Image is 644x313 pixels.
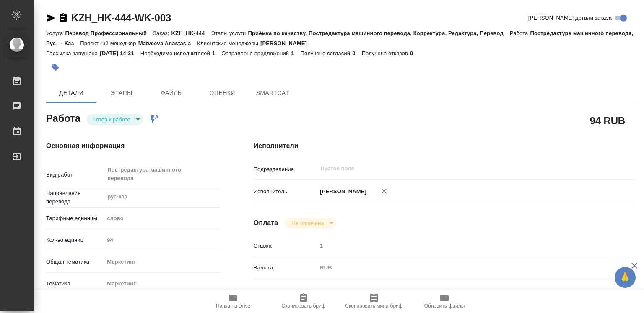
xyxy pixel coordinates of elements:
p: Проектный менеджер [80,40,138,46]
button: Готов к работе [91,116,133,123]
button: Скопировать ссылку [58,13,68,23]
p: 1 [291,50,300,56]
p: Исполнитель [254,187,317,196]
button: Скопировать ссылку для ЯМессенджера [46,13,56,23]
span: Детали [51,88,91,98]
button: Скопировать бриф [268,290,339,313]
button: Добавить тэг [46,58,65,77]
p: [DATE] 14:31 [100,50,140,56]
span: [PERSON_NAME] детали заказа [528,14,612,22]
span: Файлы [152,88,192,98]
p: Необходимо исполнителей [140,50,212,56]
span: Обновить файлы [424,303,465,309]
p: Направление перевода [46,189,104,206]
a: KZH_HK-444-WK-003 [71,12,171,23]
p: Подразделение [254,165,317,174]
span: Оценки [202,88,242,98]
p: Кол-во единиц [46,236,104,244]
div: слово [104,211,220,226]
p: Заказ: [153,30,171,36]
input: Пустое поле [319,164,583,174]
div: Маркетинг [104,277,220,291]
p: Ставка [254,242,317,250]
p: Валюта [254,264,317,272]
p: Рассылка запущена [46,50,100,56]
p: Получено согласий [301,50,353,56]
p: Перевод Профессиональный [65,30,153,36]
p: Работа [510,30,530,36]
p: 0 [410,50,419,56]
p: Тарифные единицы [46,214,104,223]
p: 0 [352,50,361,56]
p: Этапы услуги [211,30,248,36]
p: Отправлено предложений [221,50,291,56]
button: Удалить исполнителя [375,182,393,200]
button: Папка на Drive [198,290,268,313]
p: Вид работ [46,171,104,179]
p: Услуга [46,30,65,36]
div: Готов к работе [87,114,143,125]
button: 🙏 [615,267,636,288]
h4: Основная информация [46,141,220,151]
span: Скопировать мини-бриф [345,303,402,309]
span: SmartCat [252,88,293,98]
div: RUB [317,261,603,275]
span: Папка на Drive [216,303,250,309]
button: Скопировать мини-бриф [339,290,409,313]
h2: 94 RUB [590,113,625,128]
p: Matveeva Anastasia [138,40,197,46]
p: Тематика [46,280,104,288]
span: 🙏 [618,269,632,286]
p: Клиентские менеджеры [197,40,260,46]
p: Приёмка по качеству, Постредактура машинного перевода, Корректура, Редактура, Перевод [248,30,510,36]
p: Получено отказов [362,50,410,56]
button: Обновить файлы [409,290,480,313]
p: [PERSON_NAME] [317,187,366,196]
h2: Работа [46,110,80,125]
h4: Исполнители [254,141,635,151]
input: Пустое поле [104,234,220,246]
span: Скопировать бриф [281,303,325,309]
p: Общая тематика [46,258,104,266]
button: Не оплачена [289,220,326,227]
div: Маркетинг [104,255,220,269]
h4: Оплата [254,218,278,228]
p: 1 [212,50,221,56]
div: Готов к работе [285,218,336,229]
p: KZH_HK-444 [171,30,211,36]
input: Пустое поле [317,240,603,252]
span: Этапы [101,88,142,98]
p: [PERSON_NAME] [260,40,313,46]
